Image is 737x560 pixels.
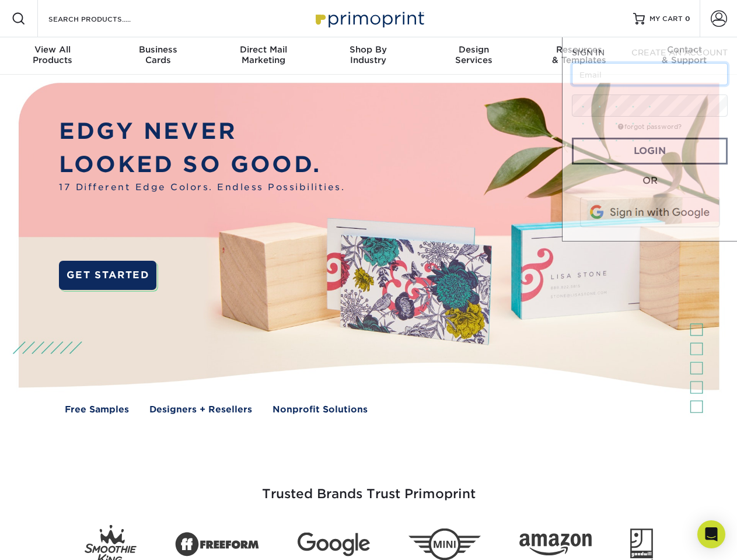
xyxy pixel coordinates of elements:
[630,528,653,560] img: Goodwill
[273,403,368,416] a: Nonprofit Solutions
[649,14,683,24] span: MY CART
[47,12,161,26] input: SEARCH PRODUCTS.....
[149,403,252,416] a: Designers + Resellers
[59,181,345,194] span: 17 Different Edge Colors. Endless Possibilities.
[105,44,210,65] div: Cards
[59,115,345,148] p: EDGY NEVER
[526,44,631,65] div: & Templates
[685,15,690,23] span: 0
[421,44,526,55] span: Design
[526,44,631,55] span: Resources
[572,48,605,57] span: SIGN IN
[316,44,421,65] div: Industry
[105,44,210,55] span: Business
[572,174,728,188] div: OR
[298,533,370,556] img: Google
[316,37,421,75] a: Shop ByIndustry
[526,37,631,75] a: Resources& Templates
[421,37,526,75] a: DesignServices
[310,6,427,31] img: Primoprint
[211,44,316,55] span: Direct Mail
[316,44,421,55] span: Shop By
[211,44,316,65] div: Marketing
[65,403,129,416] a: Free Samples
[572,138,728,164] a: Login
[519,534,592,556] img: Amazon
[631,48,728,57] span: CREATE AN ACCOUNT
[421,44,526,65] div: Services
[572,63,728,85] input: Email
[211,37,316,75] a: Direct MailMarketing
[105,37,210,75] a: BusinessCards
[27,459,710,516] h3: Trusted Brands Trust Primoprint
[697,520,725,548] div: Open Intercom Messenger
[59,261,156,290] a: GET STARTED
[59,148,345,181] p: LOOKED SO GOOD.
[618,123,682,131] a: forgot password?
